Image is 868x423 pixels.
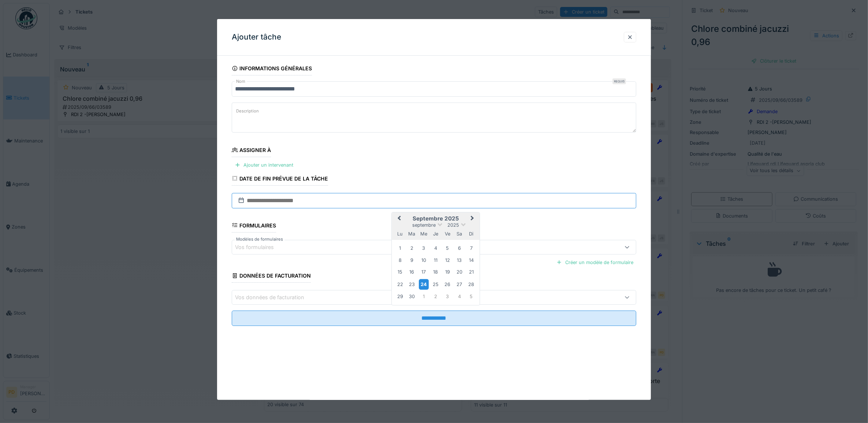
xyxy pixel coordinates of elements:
[395,279,405,289] div: Choose lundi 22 septembre 2025
[612,78,626,84] div: Requis
[447,222,459,228] span: 2025
[419,243,429,253] div: Choose mercredi 3 septembre 2025
[407,279,417,289] div: Choose mardi 23 septembre 2025
[443,243,452,253] div: Choose vendredi 5 septembre 2025
[232,33,281,42] h3: Ajouter tâche
[419,229,429,239] div: mercredi
[232,270,311,283] div: Données de facturation
[431,255,440,265] div: Choose jeudi 11 septembre 2025
[554,257,636,267] div: Créer un modèle de formulaire
[443,267,452,277] div: Choose vendredi 19 septembre 2025
[454,267,464,277] div: Choose samedi 20 septembre 2025
[407,267,417,277] div: Choose mardi 16 septembre 2025
[412,222,436,228] span: septembre
[466,279,476,289] div: Choose dimanche 28 septembre 2025
[235,107,260,116] label: Description
[394,242,477,303] div: Month septembre, 2025
[419,292,429,301] div: Choose mercredi 1 octobre 2025
[407,292,417,301] div: Choose mardi 30 septembre 2025
[395,292,405,301] div: Choose lundi 29 septembre 2025
[454,229,464,239] div: samedi
[232,145,271,157] div: Assigner à
[443,279,452,289] div: Choose vendredi 26 septembre 2025
[395,255,405,265] div: Choose lundi 8 septembre 2025
[467,213,479,225] button: Next Month
[431,243,440,253] div: Choose jeudi 4 septembre 2025
[235,293,314,301] div: Vos données de facturation
[466,292,476,301] div: Choose dimanche 5 octobre 2025
[466,255,476,265] div: Choose dimanche 14 septembre 2025
[443,229,452,239] div: vendredi
[454,292,464,301] div: Choose samedi 4 octobre 2025
[454,255,464,265] div: Choose samedi 13 septembre 2025
[419,279,429,290] div: Choose mercredi 24 septembre 2025
[395,229,405,239] div: lundi
[431,229,440,239] div: jeudi
[232,63,312,75] div: Informations générales
[232,160,296,170] div: Ajouter un intervenant
[454,279,464,289] div: Choose samedi 27 septembre 2025
[431,292,440,301] div: Choose jeudi 2 octobre 2025
[466,229,476,239] div: dimanche
[431,279,440,289] div: Choose jeudi 25 septembre 2025
[419,255,429,265] div: Choose mercredi 10 septembre 2025
[443,255,452,265] div: Choose vendredi 12 septembre 2025
[431,267,440,277] div: Choose jeudi 18 septembre 2025
[407,229,417,239] div: mardi
[443,292,452,301] div: Choose vendredi 3 octobre 2025
[466,243,476,253] div: Choose dimanche 7 septembre 2025
[466,267,476,277] div: Choose dimanche 21 septembre 2025
[395,267,405,277] div: Choose lundi 15 septembre 2025
[419,267,429,277] div: Choose mercredi 17 septembre 2025
[407,255,417,265] div: Choose mardi 9 septembre 2025
[235,243,284,251] div: Vos formulaires
[395,243,405,253] div: Choose lundi 1 septembre 2025
[392,215,480,222] h2: septembre 2025
[407,243,417,253] div: Choose mardi 2 septembre 2025
[232,173,328,186] div: Date de fin prévue de la tâche
[235,236,284,242] label: Modèles de formulaires
[392,213,404,225] button: Previous Month
[454,243,464,253] div: Choose samedi 6 septembre 2025
[235,78,247,85] label: Nom
[232,220,276,233] div: Formulaires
